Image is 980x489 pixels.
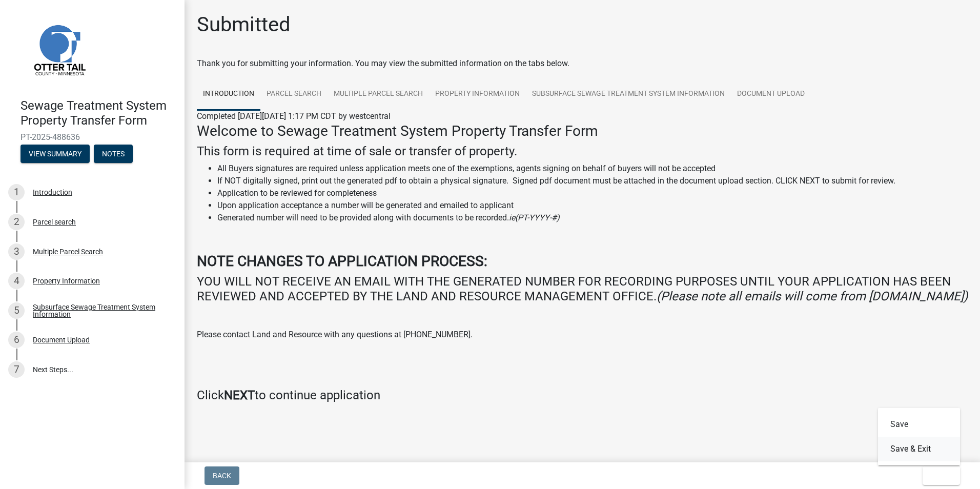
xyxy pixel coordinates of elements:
[197,253,487,270] strong: NOTE CHANGES TO APPLICATION PROCESS:
[213,472,231,480] span: Back
[931,472,946,480] span: Exit
[260,78,328,111] a: Parcel search
[197,144,968,159] h4: This form is required at time of sale or transfer of property.
[8,273,25,289] div: 4
[878,437,960,461] button: Save & Exit
[217,175,968,187] li: If NOT digitally signed, print out the generated pdf to obtain a physical signature. Signed pdf d...
[217,212,968,224] li: Generated number will need to be provided along with documents to be recorded.
[205,466,239,485] button: Back
[197,123,968,140] h3: Welcome to Sewage Treatment System Property Transfer Form
[224,388,255,402] strong: NEXT
[197,274,968,304] h4: YOU WILL NOT RECEIVE AN EMAIL WITH THE GENERATED NUMBER FOR RECORDING PURPOSES UNTIL YOUR APPLICA...
[197,329,968,341] p: Please contact Land and Resource with any questions at [PHONE_NUMBER].
[33,189,72,196] div: Introduction
[21,11,97,88] img: Otter Tail County, Minnesota
[94,150,133,158] wm-modal-confirm: Notes
[197,388,968,403] h4: Click to continue application
[33,248,103,255] div: Multiple Parcel Search
[197,111,391,121] span: Completed [DATE][DATE] 1:17 PM CDT by westcentral
[8,184,25,200] div: 1
[731,78,811,111] a: Document Upload
[94,145,133,163] button: Notes
[328,78,429,111] a: Multiple Parcel Search
[21,145,90,163] button: View Summary
[878,412,960,437] button: Save
[878,408,960,465] div: Exit
[21,98,176,128] h4: Sewage Treatment System Property Transfer Form
[33,336,90,343] div: Document Upload
[657,289,968,303] i: (Please note all emails will come from [DOMAIN_NAME])
[217,199,968,212] li: Upon application acceptance a number will be generated and emailed to applicant
[197,12,291,37] h1: Submitted
[8,332,25,348] div: 6
[217,162,968,175] li: All Buyers signatures are required unless application meets one of the exemptions, agents signing...
[33,218,76,226] div: Parcel search
[33,303,168,318] div: Subsurface Sewage Treatment System Information
[923,466,960,485] button: Exit
[509,213,560,222] i: ie(PT-YYYY-#)
[21,132,164,142] span: PT-2025-488636
[429,78,526,111] a: Property Information
[8,214,25,230] div: 2
[197,57,968,70] div: Thank you for submitting your information. You may view the submitted information on the tabs below.
[8,243,25,260] div: 3
[526,78,731,111] a: Subsurface Sewage Treatment System Information
[8,302,25,319] div: 5
[8,361,25,378] div: 7
[33,277,100,284] div: Property Information
[217,187,968,199] li: Application to be reviewed for completeness
[197,78,260,111] a: Introduction
[21,150,90,158] wm-modal-confirm: Summary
